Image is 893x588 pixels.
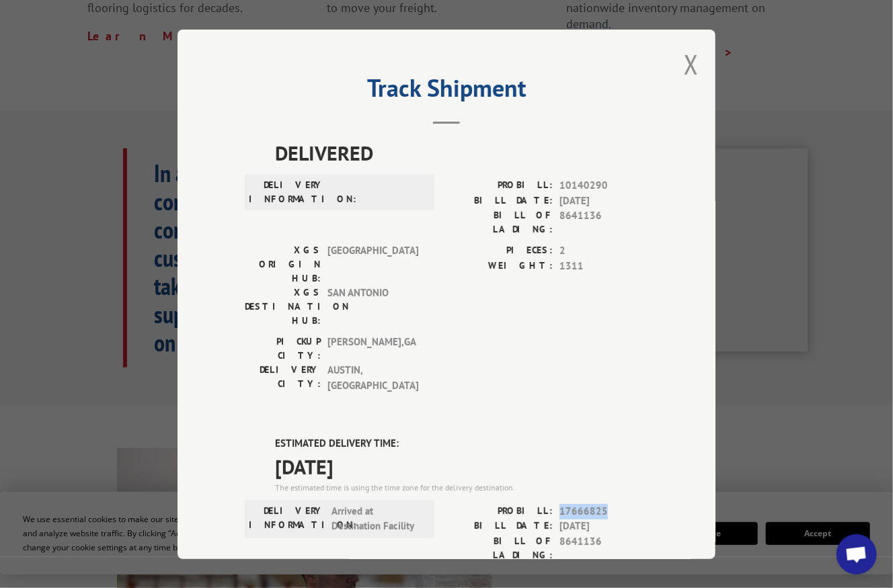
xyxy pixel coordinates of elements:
label: ESTIMATED DELIVERY TIME: [275,436,648,452]
span: 8641136 [559,534,648,562]
label: BILL DATE: [446,519,553,534]
span: 2 [559,243,648,259]
label: BILL OF LADING: [446,534,553,562]
span: Arrived at Destination Facility [332,503,422,534]
label: PIECES: [446,243,553,259]
label: BILL DATE: [446,193,553,208]
label: BILL OF LADING: [446,208,553,237]
label: DELIVERY INFORMATION: [249,178,325,206]
label: DELIVERY CITY: [245,363,321,393]
label: PROBILL: [446,178,553,194]
span: [GEOGRAPHIC_DATA] [327,243,418,286]
span: [DATE] [559,193,648,208]
h2: Track Shipment [245,79,648,104]
span: 17666825 [559,503,648,519]
label: XGS ORIGIN HUB: [245,243,321,286]
span: 1311 [559,258,648,274]
span: [DATE] [559,519,648,534]
label: WEIGHT: [446,258,553,274]
span: AUSTIN , [GEOGRAPHIC_DATA] [327,363,418,393]
span: [DATE] [275,451,648,481]
label: DELIVERY INFORMATION: [249,503,325,534]
span: [PERSON_NAME] , GA [327,335,418,363]
div: Open chat [837,534,877,575]
label: XGS DESTINATION HUB: [245,286,321,328]
button: Close modal [684,46,699,82]
span: DELIVERED [275,138,648,168]
span: 8641136 [559,208,648,237]
div: The estimated time is using the time zone for the delivery destination. [275,481,648,493]
label: PICKUP CITY: [245,335,321,363]
label: PROBILL: [446,503,553,519]
span: SAN ANTONIO [327,286,418,328]
span: 10140290 [559,178,648,194]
